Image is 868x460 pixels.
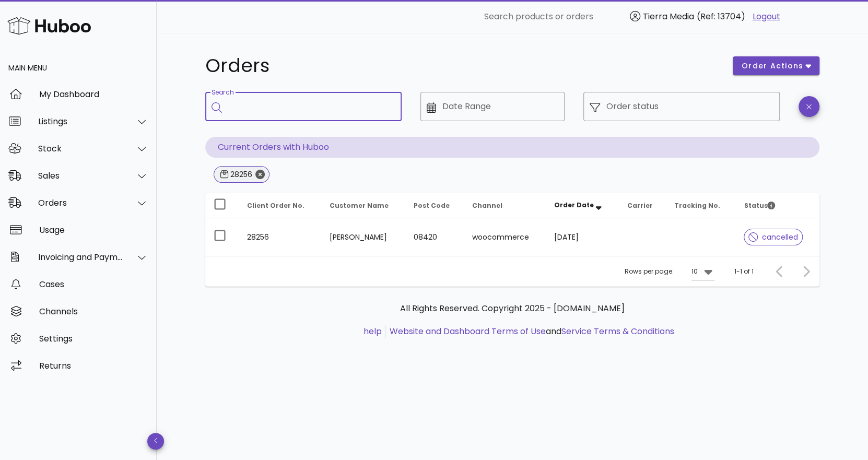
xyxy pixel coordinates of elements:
span: Tracking No. [674,201,720,210]
div: 1-1 of 1 [734,267,754,276]
a: Service Terms & Conditions [561,325,674,337]
button: Close [255,170,265,179]
div: Orders [38,198,123,208]
li: and [386,325,674,338]
th: Carrier [619,193,666,218]
span: Status [744,201,775,210]
img: Huboo Logo [7,15,91,37]
div: Rows per page: [625,256,714,287]
div: 10 [691,267,698,276]
span: Tierra Media [643,10,694,22]
div: My Dashboard [39,89,148,99]
p: Current Orders with Huboo [205,137,819,158]
a: Logout [753,10,780,23]
th: Tracking No. [666,193,735,218]
span: Post Code [414,201,450,210]
div: Usage [39,225,148,235]
th: Status [735,193,819,218]
span: (Ref: 13704) [697,10,745,22]
td: woocommerce [464,218,546,256]
th: Post Code [405,193,464,218]
div: 28256 [228,169,252,180]
span: Client Order No. [247,201,304,210]
a: Website and Dashboard Terms of Use [390,325,546,337]
span: Order Date [554,200,594,209]
div: Invoicing and Payments [38,252,123,262]
span: order actions [741,61,804,72]
span: Channel [472,201,502,210]
span: Customer Name [330,201,389,210]
a: help [363,325,382,337]
div: Listings [38,116,123,126]
span: cancelled [748,233,798,241]
h1: Orders [205,56,720,75]
td: 08420 [405,218,464,256]
div: Returns [39,361,148,371]
div: Cases [39,279,148,289]
th: Order Date: Sorted descending. Activate to remove sorting. [546,193,619,218]
td: [PERSON_NAME] [321,218,405,256]
div: Stock [38,144,123,154]
div: Settings [39,334,148,344]
div: 10Rows per page: [691,263,714,280]
button: order actions [733,56,819,75]
td: [DATE] [546,218,619,256]
label: Search [212,89,233,97]
td: 28256 [239,218,321,256]
span: Carrier [627,201,653,210]
div: Sales [38,171,123,181]
th: Channel [464,193,546,218]
th: Customer Name [321,193,405,218]
div: Channels [39,306,148,316]
p: All Rights Reserved. Copyright 2025 - [DOMAIN_NAME] [214,302,811,315]
th: Client Order No. [239,193,321,218]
